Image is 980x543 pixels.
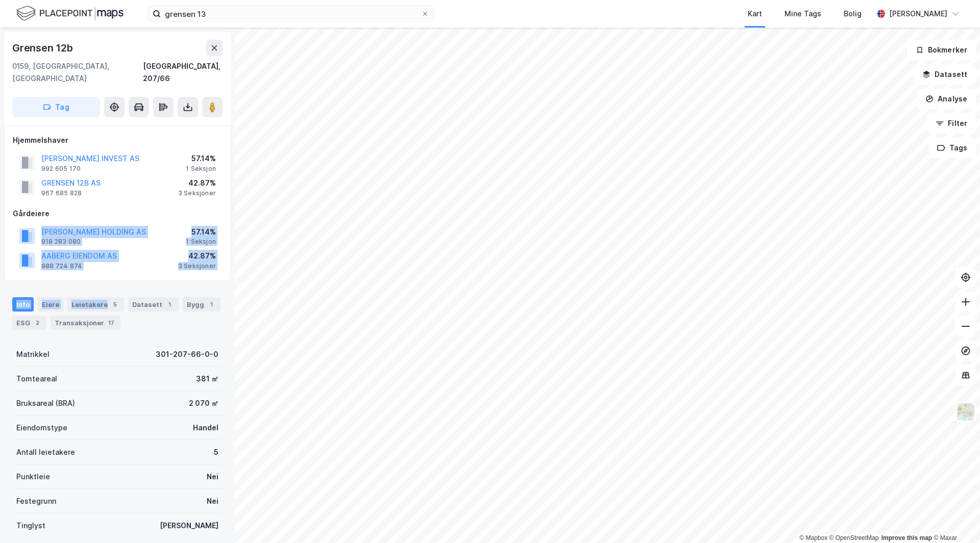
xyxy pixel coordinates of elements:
[164,299,175,309] div: 1
[16,471,50,483] div: Punktleie
[12,297,34,312] div: Info
[881,534,932,541] a: Improve this map
[889,8,947,20] div: [PERSON_NAME]
[748,8,762,20] div: Kart
[110,299,120,309] div: 5
[38,297,63,312] div: Eiere
[160,520,218,532] div: [PERSON_NAME]
[16,520,45,532] div: Tinglyst
[12,97,100,117] button: Tag
[156,348,218,360] div: 301-207-66-0-0
[67,297,124,312] div: Leietakere
[106,318,116,328] div: 17
[186,226,216,238] div: 57.14%
[207,471,218,483] div: Nei
[16,348,50,360] div: Matrikkel
[178,250,216,262] div: 42.87%
[178,262,216,270] div: 3 Seksjoner
[41,262,82,270] div: 988 724 874
[51,316,120,330] div: Transaksjoner
[917,89,976,109] button: Analyse
[13,208,222,220] div: Gårdeiere
[178,189,216,197] div: 3 Seksjoner
[186,152,216,165] div: 57.14%
[914,64,976,85] button: Datasett
[183,297,220,312] div: Bygg
[16,495,56,507] div: Festegrunn
[929,494,980,543] div: Kontrollprogram for chat
[41,238,81,246] div: 918 283 080
[161,6,421,21] input: Søk på adresse, matrikkel, gårdeiere, leietakere eller personer
[214,446,218,458] div: 5
[13,134,222,146] div: Hjemmelshaver
[844,8,862,20] div: Bolig
[41,165,81,173] div: 992 605 170
[16,446,75,458] div: Antall leietakere
[12,316,46,330] div: ESG
[193,422,218,434] div: Handel
[12,40,75,56] div: Grensen 12b
[189,397,218,409] div: 2 070 ㎡
[829,534,879,541] a: OpenStreetMap
[16,373,57,385] div: Tomteareal
[186,238,216,246] div: 1 Seksjon
[186,165,216,173] div: 1 Seksjon
[907,40,976,60] button: Bokmerker
[143,60,223,85] div: [GEOGRAPHIC_DATA], 207/66
[32,318,42,328] div: 2
[41,189,82,197] div: 967 685 828
[928,138,976,158] button: Tags
[799,534,827,541] a: Mapbox
[16,422,67,434] div: Eiendomstype
[128,297,179,312] div: Datasett
[16,397,75,409] div: Bruksareal (BRA)
[178,177,216,189] div: 42.87%
[196,373,218,385] div: 381 ㎡
[956,402,975,422] img: Z
[207,495,218,507] div: Nei
[206,299,216,309] div: 1
[785,8,821,20] div: Mine Tags
[12,60,143,85] div: 0159, [GEOGRAPHIC_DATA], [GEOGRAPHIC_DATA]
[16,5,124,22] img: logo.f888ab2527a4732fd821a326f86c7f29.svg
[929,494,980,543] iframe: Chat Widget
[927,113,976,134] button: Filter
